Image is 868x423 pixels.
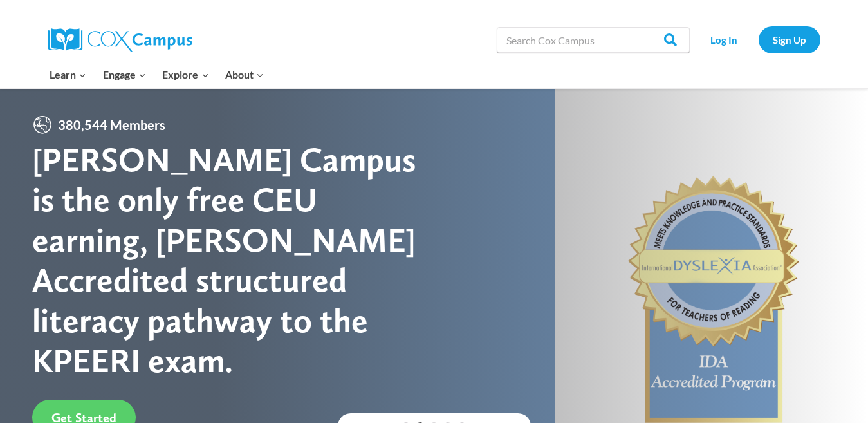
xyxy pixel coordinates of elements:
[48,28,192,52] img: Cox Campus
[53,115,171,135] span: 380,544 Members
[103,66,146,83] span: Engage
[162,66,208,83] span: Explore
[42,61,272,88] nav: Primary Navigation
[696,26,820,53] nav: Secondary Navigation
[50,66,86,83] span: Learn
[32,140,434,381] div: [PERSON_NAME] Campus is the only free CEU earning, [PERSON_NAME] Accredited structured literacy p...
[759,26,820,53] a: Sign Up
[497,27,690,53] input: Search Cox Campus
[225,66,264,83] span: About
[696,26,752,53] a: Log In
